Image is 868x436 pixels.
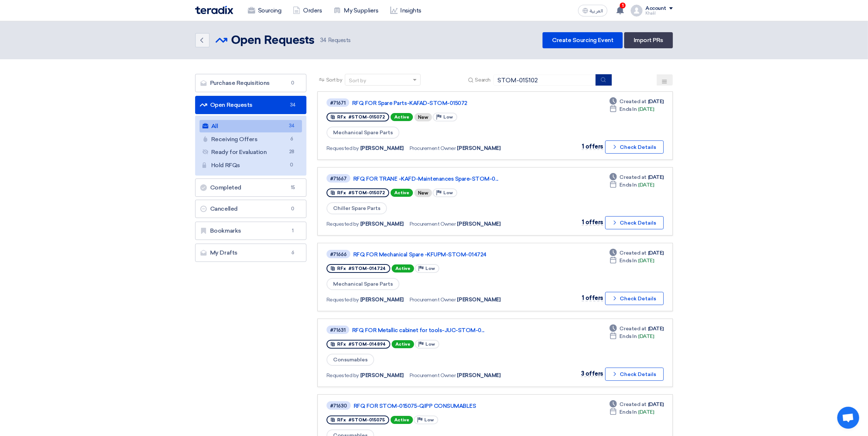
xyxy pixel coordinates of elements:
[620,3,626,8] span: 1
[327,278,399,290] span: Mechanical Spare Parts
[620,98,647,105] span: Created at
[475,76,491,84] span: Search
[645,5,666,12] div: Account
[457,220,501,228] span: [PERSON_NAME]
[337,266,346,271] span: RFx
[200,159,302,172] a: Hold RFQs
[610,173,664,181] div: [DATE]
[410,296,456,304] span: Procurement Owner
[327,354,374,366] span: Consumables
[330,176,347,181] div: #71667
[195,6,233,14] img: Teradix logo
[605,368,664,381] button: Check Details
[337,190,346,195] span: RFx
[620,401,647,408] span: Created at
[337,114,346,120] span: RFx
[360,220,404,228] span: [PERSON_NAME]
[330,403,347,408] div: #71630
[582,219,603,226] span: 1 offers
[330,252,347,257] div: #71666
[425,342,435,347] span: Low
[349,77,366,84] div: Sort by
[631,5,642,16] img: profile_test.png
[624,32,673,48] a: Import PRs
[200,146,302,158] a: Ready for Evaluation
[391,113,413,121] span: Active
[327,127,399,139] span: Mechanical Spare Parts
[457,372,501,379] span: [PERSON_NAME]
[288,101,297,109] span: 34
[287,161,296,169] span: 0
[327,372,359,379] span: Requested by
[610,325,664,332] div: [DATE]
[645,11,673,15] div: Khalil
[425,266,435,271] span: Low
[242,3,287,19] a: Sourcing
[620,105,637,113] span: Ends In
[287,135,296,143] span: 6
[578,5,607,16] button: العربية
[610,249,664,257] div: [DATE]
[620,181,637,189] span: Ends In
[457,296,501,304] span: [PERSON_NAME]
[330,328,346,332] div: #71631
[352,327,535,334] a: RFQ FOR Metallic cabinet for tools-JUC-STOM-0...
[443,190,453,195] span: Low
[326,76,342,84] span: Sort by
[590,8,603,14] span: العربية
[352,100,535,106] a: RFQ FOR Spare Parts-KAFAD-STOM-015072
[353,251,536,258] a: RFQ FOR Mechanical Spare -KFUPM-STOM-014724
[837,407,859,429] div: Open chat
[287,122,296,130] span: 34
[287,148,296,156] span: 28
[414,113,432,121] div: New
[620,325,647,332] span: Created at
[200,133,302,146] a: Receiving Offers
[620,249,647,257] span: Created at
[349,266,386,271] span: #STOM-014724
[543,32,623,48] a: Create Sourcing Event
[231,33,314,48] h2: Open Requests
[195,244,306,262] a: My Drafts6
[327,296,359,304] span: Requested by
[195,222,306,240] a: Bookmarks1
[410,220,456,228] span: Procurement Owner
[200,120,302,132] a: All
[610,332,654,340] div: [DATE]
[493,75,596,86] input: Search by title or reference number
[391,189,413,197] span: Active
[320,36,351,45] span: Requests
[349,342,386,347] span: #STOM-014894
[327,220,359,228] span: Requested by
[610,408,654,416] div: [DATE]
[610,181,654,189] div: [DATE]
[337,342,346,347] span: RFx
[195,178,306,197] a: Completed15
[328,3,384,19] a: My Suppliers
[424,417,434,422] span: Low
[337,417,346,422] span: RFx
[327,202,387,214] span: Chiller Spare Parts
[349,114,385,120] span: #STOM-015072
[392,340,414,348] span: Active
[620,257,637,264] span: Ends In
[288,227,297,234] span: 1
[620,332,637,340] span: Ends In
[349,190,385,195] span: #STOM-015072
[320,37,327,44] span: 34
[195,74,306,92] a: Purchase Requisitions0
[581,370,603,377] span: 3 offers
[287,3,328,19] a: Orders
[582,143,603,150] span: 1 offers
[288,249,297,256] span: 6
[195,200,306,218] a: Cancelled0
[414,189,432,197] div: New
[392,264,414,272] span: Active
[288,184,297,191] span: 15
[410,144,456,152] span: Procurement Owner
[610,401,664,408] div: [DATE]
[288,205,297,213] span: 0
[349,417,385,422] span: #STOM-015075
[327,144,359,152] span: Requested by
[620,408,637,416] span: Ends In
